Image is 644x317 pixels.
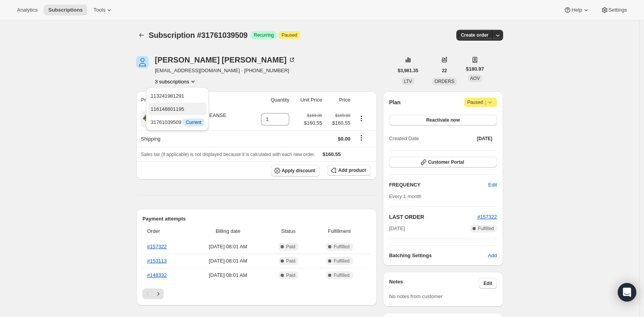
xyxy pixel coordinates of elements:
[269,227,308,235] span: Status
[456,30,493,41] button: Create order
[470,76,480,81] span: AOV
[304,119,322,127] span: $160.55
[485,99,486,105] span: |
[291,92,324,108] th: Unit Price
[142,215,371,223] h2: Payment attempts
[334,244,349,250] span: Fulfilled
[44,5,87,15] button: Subscriptions
[488,252,497,259] span: Add
[461,32,488,38] span: Create order
[286,272,295,278] span: Paid
[155,78,197,85] button: Product actions
[141,112,156,127] img: product img
[478,225,494,232] span: Fulfilled
[389,225,405,232] span: [DATE]
[355,134,368,142] button: Shipping actions
[148,116,207,128] button: 31761039509 InfoCurrent
[437,65,451,76] button: 22
[251,92,292,108] th: Quantity
[192,243,264,251] span: [DATE] · 08:01 AM
[282,168,315,174] span: Apply discount
[389,213,478,221] h2: LAST ORDER
[472,133,497,144] button: [DATE]
[147,272,167,278] a: #148332
[153,288,164,299] button: Next
[142,288,371,299] nav: Pagination
[389,157,497,168] button: Customer Portal
[324,92,353,108] th: Price
[428,159,464,165] span: Customer Portal
[141,152,315,157] span: Sales tax (if applicable) is not displayed because it is calculated with each new order.
[338,136,351,142] span: $0.00
[327,119,350,127] span: $160.55
[323,151,341,157] span: $160.55
[404,79,412,84] span: LTV
[136,92,251,108] th: Product
[148,103,207,115] button: 116148601195
[281,32,297,38] span: Paused
[136,30,147,41] button: Subscriptions
[477,214,497,220] a: #157322
[389,181,488,189] h2: FREQUENCY
[186,119,201,125] span: Current
[192,227,264,235] span: Billing date
[155,56,296,64] div: [PERSON_NAME] [PERSON_NAME]
[477,213,497,221] button: #157322
[286,244,295,250] span: Paid
[147,258,167,264] a: #153113
[389,98,401,106] h2: Plan
[12,5,42,15] button: Analytics
[466,65,484,73] span: $180.97
[488,181,497,189] span: Edit
[286,258,295,264] span: Paid
[389,252,488,259] h6: Batching Settings
[398,68,418,74] span: $3,981.35
[618,283,636,302] div: Open Intercom Messenger
[426,117,460,123] span: Reactivate now
[192,257,264,265] span: [DATE] · 08:01 AM
[93,7,105,13] span: Tools
[271,165,320,176] button: Apply discount
[483,249,502,262] button: Add
[136,130,251,147] th: Shipping
[335,113,350,118] small: $169.00
[479,278,497,289] button: Edit
[484,179,502,191] button: Edit
[48,7,83,13] span: Subscriptions
[608,7,627,13] span: Settings
[313,227,366,235] span: Fulfillment
[327,165,370,176] button: Add product
[254,32,274,38] span: Recurring
[151,93,184,99] span: 113241981291
[355,114,368,123] button: Product actions
[142,223,190,240] th: Order
[389,135,419,142] span: Created Date
[334,272,349,278] span: Fulfilled
[389,278,479,289] h3: Notes
[389,193,422,199] span: Every 1 month
[338,167,366,173] span: Add product
[393,65,423,76] button: $3,981.35
[151,106,184,112] span: 116148601195
[17,7,37,13] span: Analytics
[136,56,149,68] span: Daphne Mitchell
[596,5,632,15] button: Settings
[389,293,443,299] span: No notes from customer
[559,5,594,15] button: Help
[477,136,492,142] span: [DATE]
[434,79,454,84] span: ORDERS
[389,115,497,125] button: Reactivate now
[571,7,582,13] span: Help
[155,67,296,75] span: [EMAIL_ADDRESS][DOMAIN_NAME] · [PHONE_NUMBER]
[151,119,204,125] span: 31761039509
[307,113,322,118] small: $169.00
[149,31,247,39] span: Subscription #31761039509
[442,68,447,74] span: 22
[89,5,118,15] button: Tools
[147,244,167,249] a: #157322
[192,271,264,279] span: [DATE] · 08:01 AM
[483,280,492,286] span: Edit
[467,98,494,106] span: Paused
[148,90,207,102] button: 113241981291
